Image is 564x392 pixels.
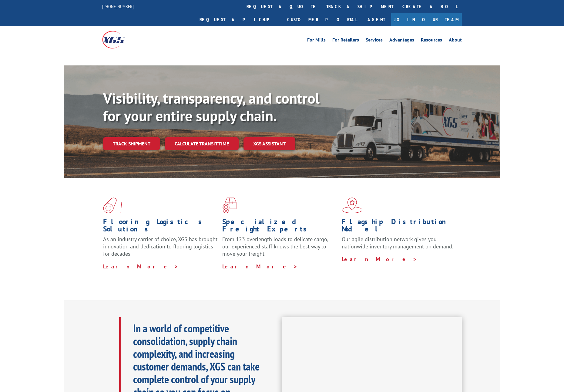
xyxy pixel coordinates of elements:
b: Visibility, transparency, and control for your entire supply chain. [103,89,320,125]
h1: Specialized Freight Experts [222,218,337,236]
a: Learn More > [103,263,179,270]
span: As an industry carrier of choice, XGS has brought innovation and dedication to flooring logistics... [103,236,217,257]
a: Resources [421,38,442,44]
a: Learn More > [342,256,417,263]
img: xgs-icon-focused-on-flooring-red [222,198,237,213]
h1: Flooring Logistics Solutions [103,218,218,236]
a: For Retailers [332,38,359,44]
a: Request a pickup [195,13,283,26]
a: [PHONE_NUMBER] [102,3,134,9]
a: Join Our Team [391,13,462,26]
a: Customer Portal [283,13,361,26]
a: Track shipment [103,137,160,150]
h1: Flagship Distribution Model [342,218,456,236]
a: Services [366,38,383,44]
a: Advantages [389,38,414,44]
a: Calculate transit time [165,137,239,150]
a: XGS ASSISTANT [243,137,295,150]
a: Agent [361,13,391,26]
a: About [449,38,462,44]
img: xgs-icon-total-supply-chain-intelligence-red [103,198,122,213]
a: For Mills [307,38,326,44]
span: Our agile distribution network gives you nationwide inventory management on demand. [342,236,453,250]
p: From 123 overlength loads to delicate cargo, our experienced staff knows the best way to move you... [222,236,337,263]
img: xgs-icon-flagship-distribution-model-red [342,198,363,213]
a: Learn More > [222,263,298,270]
